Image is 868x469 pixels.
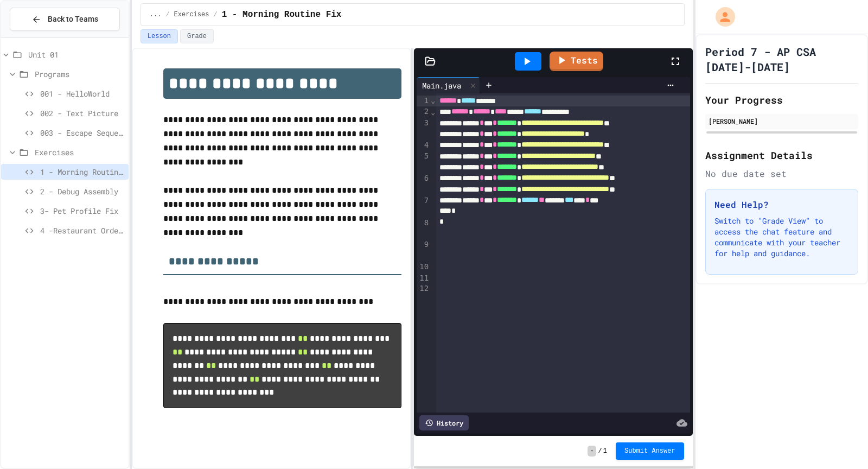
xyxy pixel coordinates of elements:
[417,140,430,151] div: 4
[222,8,342,21] span: 1 - Morning Routine Fix
[624,447,675,455] span: Submit Answer
[150,10,162,19] span: ...
[40,186,124,197] span: 2 - Debug Assembly
[598,447,602,455] span: /
[588,446,596,457] span: -
[165,10,169,19] span: /
[417,151,430,173] div: 5
[180,29,214,43] button: Grade
[705,167,858,180] div: No due date set
[419,415,469,430] div: History
[417,173,430,195] div: 6
[40,205,124,217] span: 3- Pet Profile Fix
[40,107,124,119] span: 002 - Text Picture
[417,80,467,91] div: Main.java
[550,52,603,71] a: Tests
[35,68,124,80] span: Programs
[417,77,480,93] div: Main.java
[417,96,430,106] div: 1
[10,8,120,31] button: Back to Teams
[709,116,855,126] div: [PERSON_NAME]
[40,88,124,99] span: 001 - HelloWorld
[714,216,849,259] p: Switch to "Grade View" to access the chat feature and communicate with your teacher for help and ...
[417,239,430,262] div: 9
[417,106,430,117] div: 2
[704,4,738,29] div: My Account
[28,49,124,60] span: Unit 01
[603,447,607,455] span: 1
[417,195,430,218] div: 7
[35,147,124,158] span: Exercises
[705,148,858,163] h2: Assignment Details
[40,225,124,236] span: 4 -Restaurant Order System
[40,127,124,138] span: 003 - Escape Sequences
[141,29,178,43] button: Lesson
[417,283,430,294] div: 12
[174,10,209,19] span: Exercises
[705,92,858,107] h2: Your Progress
[40,166,124,178] span: 1 - Morning Routine Fix
[417,118,430,140] div: 3
[48,14,98,25] span: Back to Teams
[705,44,858,74] h1: Period 7 - AP CSA [DATE]-[DATE]
[417,262,430,272] div: 10
[213,10,217,19] span: /
[714,198,849,211] h3: Need Help?
[417,218,430,240] div: 8
[417,273,430,284] div: 11
[616,442,684,460] button: Submit Answer
[430,96,436,105] span: Fold line
[430,107,436,116] span: Fold line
